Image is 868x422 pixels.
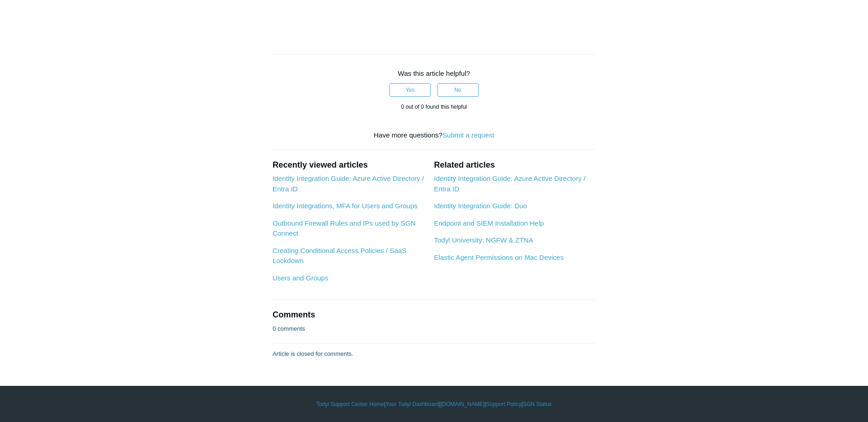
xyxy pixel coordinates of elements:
[273,174,424,193] a: Identity Integration Guide: Azure Active Directory / Entra ID
[169,400,700,408] div: | | | |
[434,202,527,210] a: Identity Integration Guide: Duo
[434,253,563,261] a: Elastic Agent Permissions on Mac Devices
[273,202,418,210] a: Identity Integrations, MFA for Users and Groups
[273,219,416,237] a: Outbound Firewall Rules and IPs used by SGN Connect
[273,159,425,171] h2: Recently viewed articles
[273,309,596,321] h2: Comments
[316,400,384,408] a: Todyl Support Center Home
[486,400,521,408] a: Support Policy
[389,83,431,97] button: This article was helpful
[273,324,305,333] p: 0 comments
[385,400,439,408] a: Your Todyl Dashboard
[273,130,596,141] div: Have more questions?
[273,274,329,282] a: Users and Groups
[523,400,552,408] a: SGN Status
[441,400,485,408] a: [DOMAIN_NAME]
[442,131,494,139] a: Submit a request
[434,159,595,171] h2: Related articles
[434,219,544,227] a: Endpoint and SIEM Installation Help
[401,104,467,110] span: 0 out of 0 found this helpful
[398,69,470,77] span: Was this article helpful?
[437,83,479,97] button: This article was not helpful
[273,349,353,359] p: Article is closed for comments.
[434,236,533,244] a: Todyl University: NGFW & ZTNA
[434,174,585,193] a: Identity Integration Guide: Azure Active Directory / Entra ID
[273,247,407,265] a: Creating Conditional Access Policies / SaaS Lockdown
